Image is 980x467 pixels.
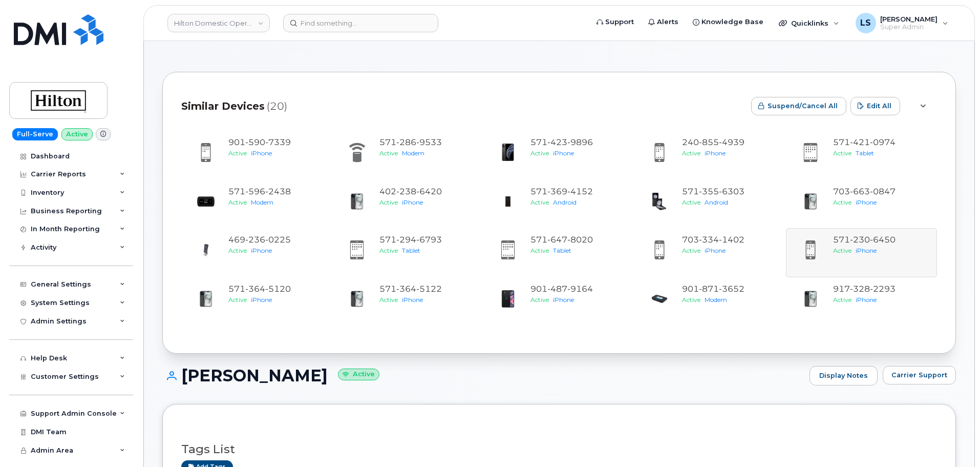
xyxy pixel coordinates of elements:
a: 5713645120ActiveiPhone [187,283,326,319]
span: iPhone [705,149,726,157]
span: 9533 [416,137,442,147]
iframe: Messenger Launcher [935,422,972,459]
a: 5715962438ActiveModem [187,186,326,222]
span: Active [530,247,549,254]
span: 8020 [567,235,593,245]
span: 294 [396,235,416,245]
button: Suspend/Cancel All [751,97,846,115]
img: iPhone_15_Black.png [347,289,367,309]
span: 901 [228,137,291,147]
a: 5713556303ActiveAndroid [641,186,780,222]
span: Modem [402,149,424,157]
span: (20) [267,99,287,114]
span: iPhone [856,198,877,206]
span: Active [530,198,549,206]
span: 3652 [719,284,744,294]
span: 855 [699,137,719,147]
span: Active [228,247,247,254]
a: 5712946793ActiveTablet [338,234,477,271]
span: 7339 [265,137,291,147]
span: 487 [547,284,567,294]
span: 871 [699,284,719,294]
span: Android [553,198,577,206]
a: 2408554939ActiveiPhone [641,137,780,174]
span: iPhone [402,198,423,206]
span: Active [379,149,398,157]
span: 917 [833,284,896,294]
span: 571 [379,235,442,245]
span: 423 [547,137,567,147]
img: 11_Pro_Max.jpg [498,142,518,163]
span: Active [682,247,700,254]
span: 901 [682,284,744,294]
span: 469 [228,235,291,245]
span: 5122 [416,284,442,294]
span: 647 [547,235,567,245]
span: Similar Devices [181,99,265,114]
span: iPhone [553,296,574,303]
span: Active [379,247,398,254]
a: 5714210974ActiveTablet [792,137,931,174]
span: Modem [705,296,727,303]
span: 571 [530,187,593,196]
span: 0974 [870,137,896,147]
a: 9018713652ActiveModem [641,283,780,319]
button: Edit All [850,97,900,115]
img: iPhone_15_Black.png [347,191,367,212]
span: 571 [379,284,442,294]
span: iPhone [553,149,574,157]
span: 5120 [265,284,291,294]
a: 4022386420ActiveiPhone [338,186,477,222]
span: 0225 [265,235,291,245]
span: 9896 [567,137,593,147]
span: Active [228,198,247,206]
a: 9173282293ActiveiPhone [792,283,931,319]
span: 703 [682,235,744,245]
span: 355 [699,187,719,196]
span: 901 [530,284,593,294]
span: Suspend/Cancel All [768,101,838,111]
span: 236 [245,235,265,245]
small: Active [338,369,379,380]
span: Active [228,296,247,303]
a: 5713645122ActiveiPhone [338,283,477,319]
span: 590 [245,137,265,147]
span: Active [530,149,549,157]
span: Carrier Support [891,370,947,380]
span: Active [682,149,700,157]
span: iPhone [402,296,423,303]
span: 2438 [265,187,291,196]
a: 7033341402ActiveiPhone [641,234,780,271]
span: 369 [547,187,567,196]
a: 5716478020ActiveTablet [489,234,628,271]
a: 9014879164ActiveiPhone [489,283,628,319]
span: Active [833,149,851,157]
img: image20231002-3703462-txvp9a.jpeg [649,289,670,309]
span: Active [682,198,700,206]
span: iPhone [705,247,726,254]
span: 571 [530,235,593,245]
span: 6303 [719,187,744,196]
span: Active [530,296,549,303]
span: iPhone [251,247,272,254]
img: image20231002-3703462-svvore.jpeg [196,239,216,260]
span: 240 [682,137,744,147]
a: Display Notes [809,366,878,385]
img: iPhone_15_Black.png [800,191,821,212]
span: Android [705,198,728,206]
span: 571 [682,187,744,196]
span: 9164 [567,284,593,294]
a: 5713694152ActiveAndroid [489,186,628,222]
span: 328 [850,284,870,294]
span: 571 [530,137,593,147]
a: 7036630847ActiveiPhone [792,186,931,222]
span: 421 [850,137,870,147]
span: iPhone [856,296,877,303]
span: Tablet [856,149,874,157]
span: 571 [379,137,442,147]
span: 334 [699,235,719,245]
span: 571 [833,137,896,147]
h3: Tags List [181,443,937,456]
span: 6420 [416,187,442,196]
span: Active [228,149,247,157]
